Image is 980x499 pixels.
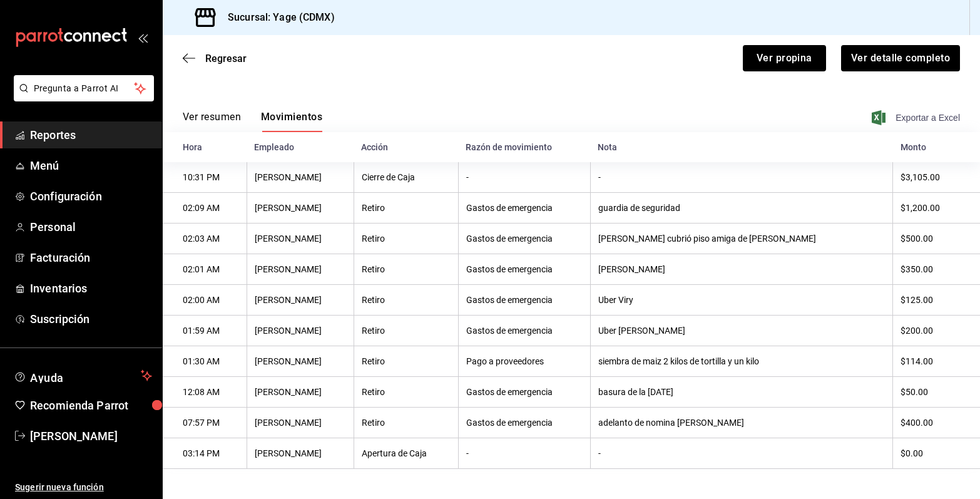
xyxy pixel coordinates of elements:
th: [PERSON_NAME] [247,285,354,316]
div: navigation tabs [183,111,322,132]
th: - [458,162,590,193]
th: Retiro [354,316,458,346]
th: Retiro [354,224,458,254]
th: basura de la [DATE] [590,377,892,408]
th: Empleado [247,132,354,162]
th: $114.00 [893,346,980,377]
th: Razón de movimiento [458,132,590,162]
th: 12:08 AM [163,377,247,408]
th: $125.00 [893,285,980,316]
span: Ayuda [30,368,136,383]
th: Uber Viry [590,285,892,316]
th: [PERSON_NAME] cubrió piso amiga de [PERSON_NAME] [590,224,892,254]
span: Sugerir nueva función [15,481,152,494]
th: Gastos de emergencia [458,224,590,254]
th: 10:31 PM [163,162,247,193]
th: [PERSON_NAME] [247,377,354,408]
th: $3,105.00 [893,162,980,193]
th: [PERSON_NAME] [247,408,354,438]
th: Cierre de Caja [354,162,458,193]
span: Facturación [30,249,152,266]
button: Ver propina [743,45,826,71]
th: Gastos de emergencia [458,316,590,346]
th: $50.00 [893,377,980,408]
th: Retiro [354,193,458,224]
th: Gastos de emergencia [458,408,590,438]
th: Pago a proveedores [458,346,590,377]
th: 02:01 AM [163,254,247,285]
th: Hora [163,132,247,162]
span: Inventarios [30,280,152,297]
th: Nota [590,132,892,162]
th: $400.00 [893,408,980,438]
button: Exportar a Excel [874,110,960,125]
button: Ver resumen [183,111,241,132]
th: [PERSON_NAME] [247,438,354,469]
th: Acción [354,132,458,162]
th: 07:57 PM [163,408,247,438]
th: Retiro [354,254,458,285]
th: adelanto de nomina [PERSON_NAME] [590,408,892,438]
th: Monto [893,132,980,162]
th: guardia de seguridad [590,193,892,224]
span: Suscripción [30,311,152,327]
th: $350.00 [893,254,980,285]
th: 02:00 AM [163,285,247,316]
th: [PERSON_NAME] [247,162,354,193]
button: Regresar [183,53,247,64]
th: Gastos de emergencia [458,193,590,224]
span: Regresar [205,53,247,64]
span: Recomienda Parrot [30,397,152,414]
th: [PERSON_NAME] [590,254,892,285]
th: Retiro [354,285,458,316]
th: Gastos de emergencia [458,254,590,285]
span: Pregunta a Parrot AI [34,82,135,95]
th: $500.00 [893,224,980,254]
th: Retiro [354,377,458,408]
th: 03:14 PM [163,438,247,469]
span: [PERSON_NAME] [30,428,152,445]
th: Gastos de emergencia [458,377,590,408]
th: Apertura de Caja [354,438,458,469]
th: - [590,438,892,469]
h3: Sucursal: Yage (CDMX) [218,10,335,25]
button: Pregunta a Parrot AI [14,75,154,101]
a: Pregunta a Parrot AI [9,91,154,104]
th: [PERSON_NAME] [247,254,354,285]
button: Ver detalle completo [841,45,960,71]
th: - [458,438,590,469]
th: $1,200.00 [893,193,980,224]
th: [PERSON_NAME] [247,224,354,254]
th: $200.00 [893,316,980,346]
span: Personal [30,219,152,235]
th: 01:59 AM [163,316,247,346]
th: Gastos de emergencia [458,285,590,316]
th: siembra de maiz 2 kilos de tortilla y un kilo [590,346,892,377]
th: [PERSON_NAME] [247,346,354,377]
th: Retiro [354,408,458,438]
th: 02:09 AM [163,193,247,224]
th: 02:03 AM [163,224,247,254]
th: - [590,162,892,193]
span: Configuración [30,188,152,205]
th: 01:30 AM [163,346,247,377]
button: open_drawer_menu [138,33,148,43]
button: Movimientos [261,111,322,132]
span: Menú [30,157,152,174]
th: Uber [PERSON_NAME] [590,316,892,346]
th: [PERSON_NAME] [247,193,354,224]
th: Retiro [354,346,458,377]
span: Reportes [30,126,152,143]
th: $0.00 [893,438,980,469]
th: [PERSON_NAME] [247,316,354,346]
